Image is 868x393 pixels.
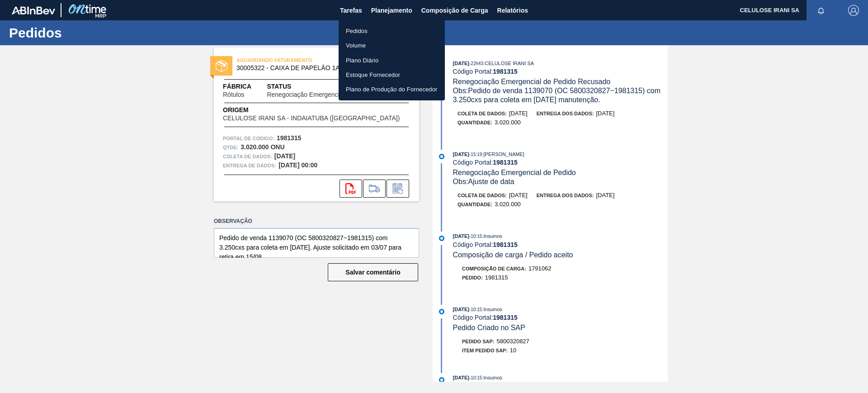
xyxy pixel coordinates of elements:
a: Estoque Fornecedor [339,67,445,82]
a: Plano de Produção do Fornecedor [339,82,445,96]
a: Volume [339,38,445,52]
font: Plano de Produção do Fornecedor [346,86,438,93]
font: Estoque Fornecedor [346,71,400,78]
font: Volume [346,42,366,49]
font: Pedidos [346,28,368,34]
a: Plano Diário [339,53,445,67]
a: Pedidos [339,24,445,38]
font: Plano Diário [346,57,378,63]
